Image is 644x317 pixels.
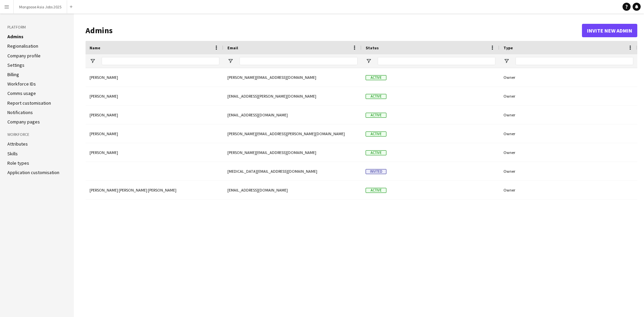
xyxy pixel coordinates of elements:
[7,131,66,138] h3: Workforce
[7,24,66,30] h3: Platform
[516,57,633,65] input: Type Filter Input
[7,43,38,49] a: Regionalisation
[503,45,513,50] span: Type
[499,68,637,87] div: Owner
[366,45,379,50] span: Status
[86,68,223,87] div: [PERSON_NAME]
[499,143,637,162] div: Owner
[86,181,223,199] div: [PERSON_NAME] [PERSON_NAME] [PERSON_NAME]
[7,34,23,40] a: Admins
[366,75,386,80] span: Active
[90,45,100,50] span: Name
[366,58,372,64] button: Open Filter Menu
[7,119,40,125] a: Company pages
[227,58,233,64] button: Open Filter Menu
[366,188,386,193] span: Active
[366,113,386,118] span: Active
[239,57,358,65] input: Email Filter Input
[14,0,67,13] button: Mongoose Asia Jobs 2025
[499,124,637,143] div: Owner
[366,169,386,174] span: Invited
[7,81,36,87] a: Workforce IDs
[7,169,59,175] a: Application customisation
[86,25,582,36] h1: Admins
[7,62,24,68] a: Settings
[86,106,223,124] div: [PERSON_NAME]
[366,150,386,155] span: Active
[499,106,637,124] div: Owner
[7,151,18,157] a: Skills
[366,94,386,99] span: Active
[7,90,36,96] a: Comms usage
[223,87,362,105] div: [EMAIL_ADDRESS][PERSON_NAME][DOMAIN_NAME]
[102,57,219,65] input: Name Filter Input
[223,143,362,162] div: [PERSON_NAME][EMAIL_ADDRESS][DOMAIN_NAME]
[499,162,637,180] div: Owner
[7,141,28,147] a: Attributes
[223,106,362,124] div: [EMAIL_ADDRESS][DOMAIN_NAME]
[582,24,637,37] button: Invite new admin
[86,87,223,105] div: [PERSON_NAME]
[7,109,33,115] a: Notifications
[366,131,386,137] span: Active
[223,124,362,143] div: [PERSON_NAME][EMAIL_ADDRESS][PERSON_NAME][DOMAIN_NAME]
[7,71,19,77] a: Billing
[378,57,495,65] input: Status Filter Input
[7,53,41,59] a: Company profile
[7,100,51,106] a: Report customisation
[223,181,362,199] div: [EMAIL_ADDRESS][DOMAIN_NAME]
[86,124,223,143] div: [PERSON_NAME]
[499,181,637,199] div: Owner
[503,58,509,64] button: Open Filter Menu
[86,143,223,162] div: [PERSON_NAME]
[499,87,637,105] div: Owner
[227,45,238,50] span: Email
[90,58,96,64] button: Open Filter Menu
[223,68,362,87] div: [PERSON_NAME][EMAIL_ADDRESS][DOMAIN_NAME]
[223,162,362,180] div: [MEDICAL_DATA][EMAIL_ADDRESS][DOMAIN_NAME]
[7,160,29,166] a: Role types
